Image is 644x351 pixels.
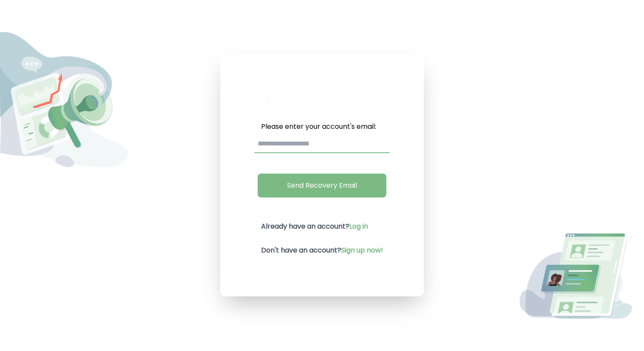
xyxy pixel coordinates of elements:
[254,118,390,135] label: Please enter your account's email:
[261,221,368,232] h2: Already have an account?
[267,89,377,104] img: My Influency
[349,221,368,231] a: Log in
[341,245,383,255] a: Sign up now!
[258,174,386,197] button: Send Recovery Email
[515,233,644,319] img: Login Image2
[261,245,383,255] h2: Don't have an account?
